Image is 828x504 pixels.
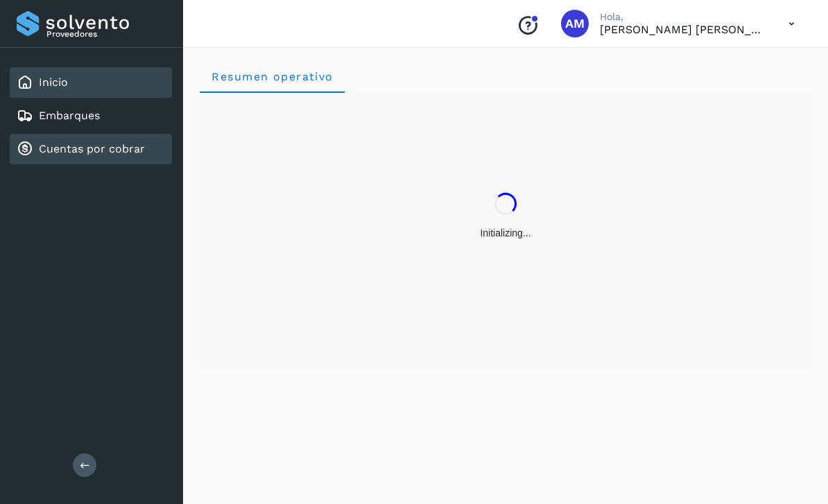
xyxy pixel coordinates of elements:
div: Embarques [10,101,172,131]
div: Cuentas por cobrar [10,134,172,164]
p: ALONZO MARTINEZ ESCORZA [600,23,766,36]
div: Inicio [10,67,172,98]
a: Cuentas por cobrar [39,142,145,155]
span: Resumen operativo [211,70,334,83]
a: Inicio [39,76,68,89]
p: Proveedores [46,29,166,39]
a: Embarques [39,109,100,122]
p: Hola, [600,11,766,23]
